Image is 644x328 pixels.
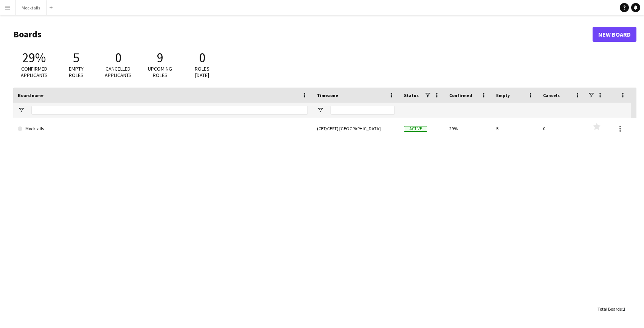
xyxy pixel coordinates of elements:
[22,49,46,66] span: 29%
[449,92,472,98] span: Confirmed
[157,49,163,66] span: 9
[69,65,84,79] span: Empty roles
[148,65,172,79] span: Upcoming roles
[199,49,205,66] span: 0
[597,302,625,316] div: :
[445,118,492,139] div: 29%
[492,118,538,139] div: 5
[538,118,585,139] div: 0
[543,92,560,98] span: Cancels
[312,118,399,139] div: (CET/CEST) [GEOGRAPHIC_DATA]
[16,0,47,15] button: Mocktails
[195,65,209,79] span: Roles [DATE]
[623,306,625,312] span: 1
[404,126,427,132] span: Active
[18,92,43,98] span: Board name
[21,65,48,79] span: Confirmed applicants
[593,27,636,42] a: New Board
[105,65,132,79] span: Cancelled applicants
[317,92,338,98] span: Timezone
[73,49,79,66] span: 5
[331,106,395,115] input: Timezone Filter Input
[31,106,308,115] input: Board name Filter Input
[18,118,308,139] a: Mocktails
[404,92,419,98] span: Status
[597,306,622,312] span: Total Boards
[496,92,510,98] span: Empty
[115,49,121,66] span: 0
[317,107,324,114] button: Open Filter Menu
[13,29,593,40] h1: Boards
[18,107,25,114] button: Open Filter Menu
